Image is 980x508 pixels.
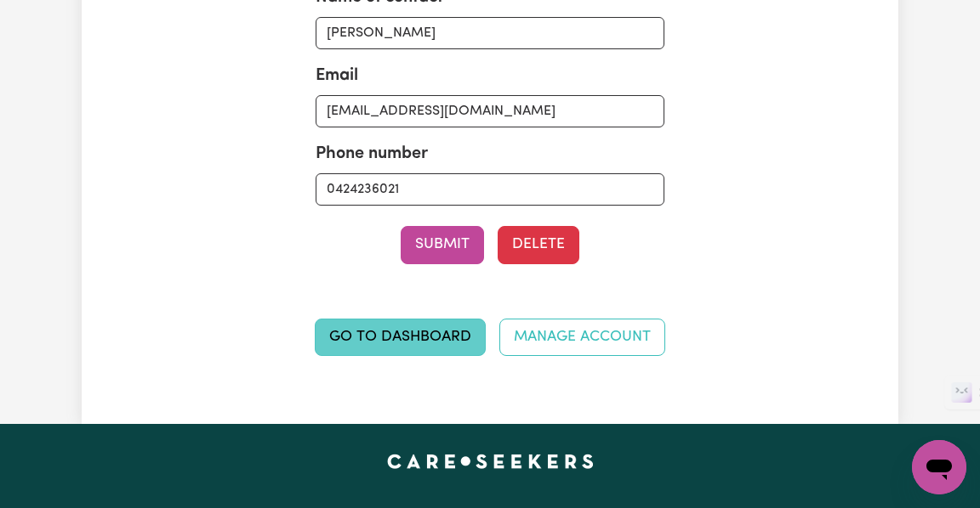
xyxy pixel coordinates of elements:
[316,63,358,88] label: Email
[912,440,966,494] iframe: Button to launch messaging window
[316,141,428,167] label: Phone number
[315,319,486,356] a: Go to Dashboard
[387,454,594,468] a: Careseekers home page
[499,319,665,356] a: Manage Account
[498,226,579,263] button: Delete
[401,226,484,263] button: Submit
